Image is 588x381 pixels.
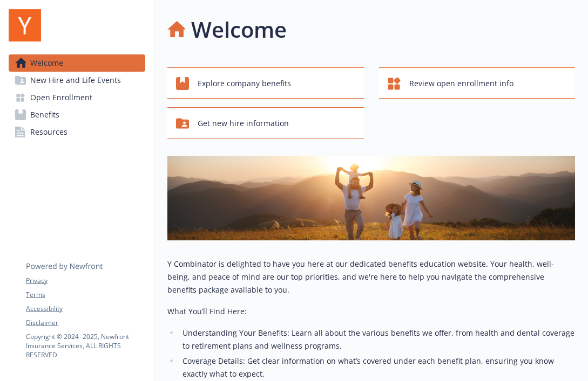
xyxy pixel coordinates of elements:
[167,305,575,318] p: What You’ll Find Here:
[26,332,145,359] p: Copyright © 2024 - 2025 , Newfront Insurance Services, ALL RIGHTS RESERVED
[26,276,145,286] a: Privacy
[30,123,67,141] span: Resources
[26,318,145,328] a: Disclaimer
[30,89,92,106] span: Open Enrollment
[167,107,364,138] button: Get new hire information
[409,73,513,94] span: Review open enrollment info
[9,106,145,123] a: Benefits
[26,304,145,314] a: Accessibility
[9,54,145,72] a: Welcome
[179,327,575,352] li: Understanding Your Benefits: Learn all about the various benefits we offer, from health and denta...
[167,156,575,240] img: overview page banner
[9,72,145,89] a: New Hire and Life Events
[30,72,121,89] span: New Hire and Life Events
[191,13,287,46] h1: Welcome
[30,54,63,72] span: Welcome
[198,73,291,94] span: Explore company benefits
[167,258,575,296] p: Y Combinator is delighted to have you here at our dedicated benefits education website. Your heal...
[379,67,576,99] button: Review open enrollment info
[179,355,575,380] li: Coverage Details: Get clear information on what’s covered under each benefit plan, ensuring you k...
[9,123,145,141] a: Resources
[9,89,145,106] a: Open Enrollment
[30,106,59,123] span: Benefits
[167,67,364,99] button: Explore company benefits
[198,113,289,134] span: Get new hire information
[26,290,145,300] a: Terms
